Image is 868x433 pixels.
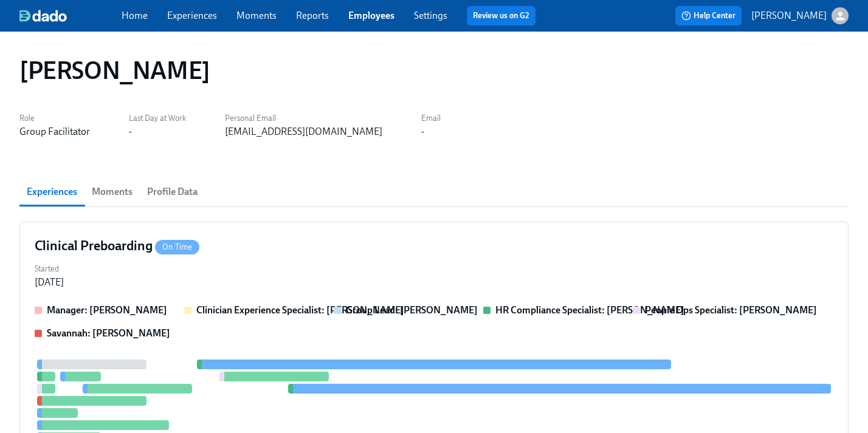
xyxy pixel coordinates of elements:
[681,10,735,22] span: Help Center
[675,6,742,26] button: Help Center
[751,7,849,24] button: [PERSON_NAME]
[129,125,132,138] div: -
[296,10,329,21] a: Reports
[751,9,827,22] p: [PERSON_NAME]
[196,304,404,316] strong: Clinician Experience Specialist: [PERSON_NAME]
[19,125,90,138] div: Group Facilitator
[155,242,199,251] span: On Time
[473,10,529,22] a: Review us on G2
[129,112,186,125] label: Last Day at Work
[421,112,441,125] label: Email
[147,183,198,200] span: Profile Data
[346,304,478,316] strong: Group Lead: [PERSON_NAME]
[225,125,382,138] div: [EMAIL_ADDRESS][DOMAIN_NAME]
[645,304,817,316] strong: People Ops Specialist: [PERSON_NAME]
[236,10,277,21] a: Moments
[122,10,148,21] a: Home
[348,10,394,21] a: Employees
[27,183,77,200] span: Experiences
[225,112,382,125] label: Personal Email
[92,183,133,200] span: Moments
[414,10,447,21] a: Settings
[35,276,64,289] div: [DATE]
[167,10,217,21] a: Experiences
[47,327,170,339] strong: Savannah: [PERSON_NAME]
[19,10,122,22] a: dado
[47,304,167,316] strong: Manager: [PERSON_NAME]
[19,112,90,125] label: Role
[19,10,67,22] img: dado
[35,237,199,255] h4: Clinical Preboarding
[421,125,424,138] div: -
[495,304,684,316] strong: HR Compliance Specialist: [PERSON_NAME]
[467,6,536,26] button: Review us on G2
[19,56,210,85] h1: [PERSON_NAME]
[35,262,64,276] label: Started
